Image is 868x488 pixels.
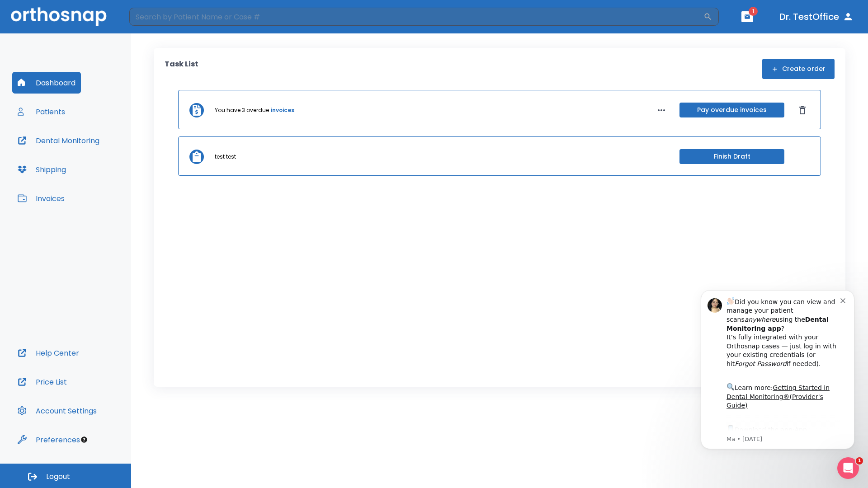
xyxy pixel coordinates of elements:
[12,188,70,209] button: Invoices
[153,19,160,27] button: Dismiss notification
[11,7,107,26] img: Orthosnap
[12,101,71,122] button: Patients
[679,103,784,117] button: Pay overdue invoices
[12,371,72,393] button: Price List
[39,150,120,166] a: App Store
[46,472,70,482] span: Logout
[762,59,835,79] button: Create order
[856,457,863,465] span: 1
[12,159,71,180] button: Shipping
[129,8,703,26] input: Search by Patient Name or Case #
[12,400,102,422] button: Account Settings
[271,106,294,114] a: invoices
[215,153,236,161] p: test test
[80,436,88,444] div: Tooltip anchor
[837,457,859,479] iframe: Intercom live chat
[776,9,857,25] button: Dr. TestOffice
[12,72,81,94] button: Dashboard
[39,159,153,167] p: Message from Ma, sent 4w ago
[679,149,784,164] button: Finish Draft
[165,59,198,79] p: Task List
[12,342,85,364] button: Help Center
[39,147,153,193] div: Download the app: | ​ Let us know if you need help getting started!
[749,7,758,16] span: 1
[687,277,868,464] iframe: Intercom notifications message
[795,103,810,117] button: Dismiss
[12,130,105,151] button: Dental Monitoring
[12,429,85,450] button: Preferences
[215,106,269,114] p: You have 3 overdue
